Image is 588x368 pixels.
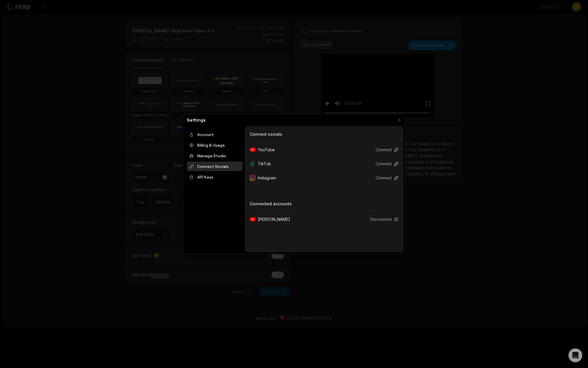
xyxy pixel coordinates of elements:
button: Connect [371,158,399,169]
div: YouTube [250,144,279,155]
div: Connect Socials [187,162,243,171]
button: Disconnect [366,214,399,225]
div: API Keys [187,172,243,182]
h3: Connect socials [250,131,399,137]
div: Instagram [250,172,281,183]
h3: Connected accounts [250,201,399,207]
h2: Settings [185,116,208,123]
div: Billing & Usage [187,140,243,150]
button: Connect [371,144,399,155]
div: TikTok [250,158,276,169]
div: Account [187,130,243,139]
div: [PERSON_NAME] [250,214,295,225]
button: Connect [371,172,399,183]
div: Manage Studio [187,151,243,160]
